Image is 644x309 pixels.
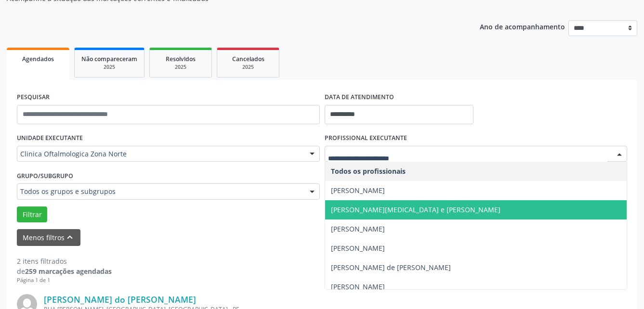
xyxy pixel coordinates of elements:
div: 2025 [224,64,272,71]
i: keyboard_arrow_up [65,232,75,243]
span: Agendados [22,55,54,63]
span: Resolvidos [166,55,196,63]
label: Grupo/Subgrupo [17,168,73,183]
span: Todos os grupos e subgrupos [20,187,300,196]
label: PESQUISAR [17,90,50,105]
p: Ano de acompanhamento [480,20,565,32]
div: 2025 [81,64,137,71]
div: Página 1 de 1 [17,276,112,284]
label: DATA DE ATENDIMENTO [325,90,394,105]
span: [PERSON_NAME] [331,282,385,291]
span: Cancelados [232,55,264,63]
button: Filtrar [17,206,47,223]
span: Clinica Oftalmologica Zona Norte [20,149,300,159]
span: Não compareceram [81,55,137,63]
label: UNIDADE EXECUTANTE [17,131,83,146]
span: [PERSON_NAME] [331,186,385,195]
span: Todos os profissionais [331,167,406,176]
span: [PERSON_NAME] [331,244,385,253]
strong: 259 marcações agendadas [25,267,112,276]
div: de [17,266,112,276]
a: [PERSON_NAME] do [PERSON_NAME] [44,294,196,305]
label: PROFISSIONAL EXECUTANTE [325,131,407,146]
span: [PERSON_NAME] de [PERSON_NAME] [331,263,451,272]
span: [PERSON_NAME][MEDICAL_DATA] e [PERSON_NAME] [331,205,500,214]
div: 2 itens filtrados [17,256,112,266]
span: [PERSON_NAME] [331,224,385,233]
div: 2025 [157,64,205,71]
button: Menos filtroskeyboard_arrow_up [17,229,80,246]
